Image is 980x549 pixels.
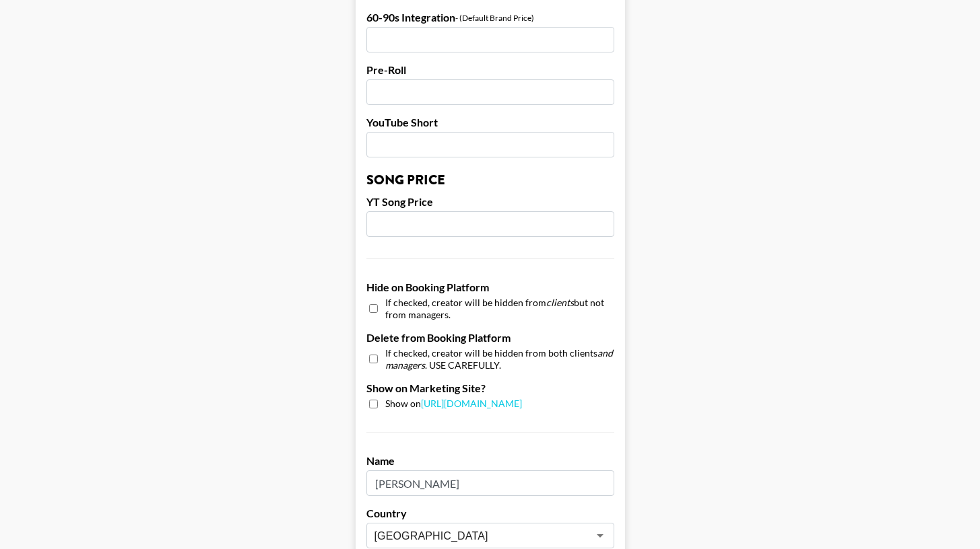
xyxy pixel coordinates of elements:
h3: Song Price [366,174,614,187]
span: Show on [385,398,522,410]
label: 60-90s Integration [366,11,455,24]
em: clients [546,297,574,308]
span: If checked, creator will be hidden from both clients . USE CAREFULLY. [385,347,614,371]
label: Hide on Booking Platform [366,281,614,294]
span: If checked, creator will be hidden from but not from managers. [385,297,614,320]
em: and managers [385,347,613,371]
a: [URL][DOMAIN_NAME] [421,398,522,409]
label: Pre-Roll [366,63,614,77]
label: Show on Marketing Site? [366,381,614,395]
button: Open [591,526,610,545]
label: Name [366,454,614,468]
label: YouTube Short [366,116,614,129]
label: Country [366,507,614,520]
div: - (Default Brand Price) [455,13,534,23]
label: YT Song Price [366,195,614,209]
label: Delete from Booking Platform [366,331,614,344]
